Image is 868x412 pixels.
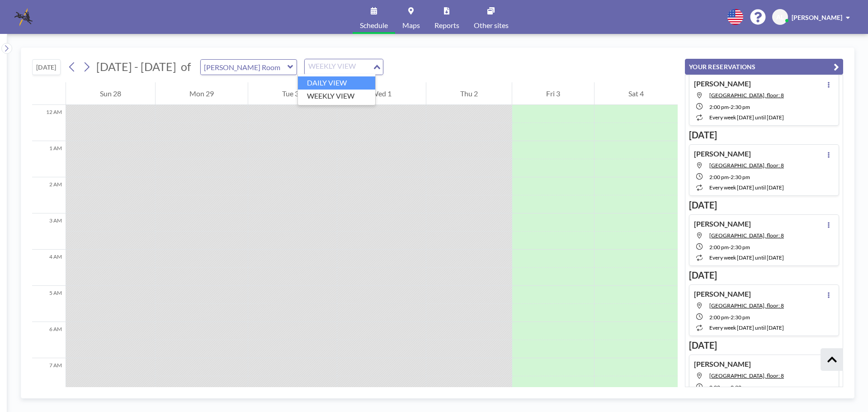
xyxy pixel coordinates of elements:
[694,360,751,369] h4: [PERSON_NAME]
[709,324,784,331] span: every week [DATE] until [DATE]
[694,219,751,228] h4: [PERSON_NAME]
[731,314,750,321] span: 2:30 PM
[729,384,731,391] span: -
[776,13,784,21] span: AL
[709,384,729,391] span: 2:00 PM
[731,104,750,110] span: 2:30 PM
[694,149,751,158] h4: [PERSON_NAME]
[709,314,729,321] span: 2:00 PM
[66,82,155,105] div: Sun 28
[14,8,33,26] img: organization-logo
[709,254,784,261] span: every week [DATE] until [DATE]
[32,213,66,250] div: 3 AM
[709,232,784,239] span: Sweet Auburn Room, floor: 8
[426,82,512,105] div: Thu 2
[709,244,729,251] span: 2:00 PM
[689,340,839,351] h3: [DATE]
[709,114,784,121] span: every week [DATE] until [DATE]
[689,270,839,281] h3: [DATE]
[32,177,66,213] div: 2 AM
[709,184,784,191] span: every week [DATE] until [DATE]
[305,59,383,75] div: Search for option
[512,82,594,105] div: Fri 3
[709,162,784,169] span: Sweet Auburn Room, floor: 8
[729,174,731,180] span: -
[96,60,176,73] span: [DATE] - [DATE]
[32,322,66,358] div: 6 AM
[298,76,375,90] li: DAILY VIEW
[156,82,248,105] div: Mon 29
[474,22,509,29] span: Other sites
[32,250,66,286] div: 4 AM
[32,358,66,394] div: 7 AM
[709,174,729,180] span: 2:00 PM
[306,61,372,73] input: Search for option
[709,302,784,309] span: Sweet Auburn Room, floor: 8
[32,59,61,75] button: [DATE]
[181,60,191,74] span: of
[729,104,731,110] span: -
[689,199,839,211] h3: [DATE]
[594,82,678,105] div: Sat 4
[689,129,839,141] h3: [DATE]
[201,60,288,75] input: Currie Room
[709,104,729,110] span: 2:00 PM
[709,92,784,99] span: Sweet Auburn Room, floor: 8
[729,244,731,251] span: -
[792,14,842,21] span: [PERSON_NAME]
[248,82,337,105] div: Tue 30
[32,105,66,141] div: 12 AM
[32,286,66,322] div: 5 AM
[709,372,784,379] span: Sweet Auburn Room, floor: 8
[402,22,420,29] span: Maps
[685,59,843,75] button: YOUR RESERVATIONS
[694,289,751,298] h4: [PERSON_NAME]
[731,174,750,180] span: 2:30 PM
[298,90,375,103] li: WEEKLY VIEW
[729,314,731,321] span: -
[434,22,459,29] span: Reports
[731,384,750,391] span: 2:30 PM
[694,79,751,88] h4: [PERSON_NAME]
[337,82,425,105] div: Wed 1
[32,141,66,177] div: 1 AM
[360,22,388,29] span: Schedule
[731,244,750,251] span: 2:30 PM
